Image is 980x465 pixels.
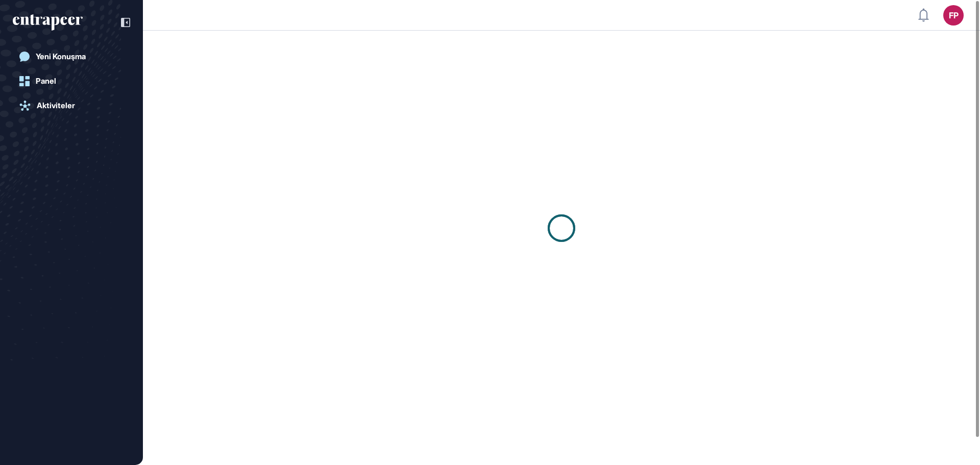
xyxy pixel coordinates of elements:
a: Aktiviteler [13,95,130,116]
div: Yeni Konuşma [36,52,86,61]
button: FP [943,5,964,26]
div: entrapeer-logo [13,14,83,31]
a: Yeni Konuşma [13,46,130,67]
div: Panel [36,77,56,86]
div: Aktiviteler [37,101,75,110]
a: Panel [13,71,130,91]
